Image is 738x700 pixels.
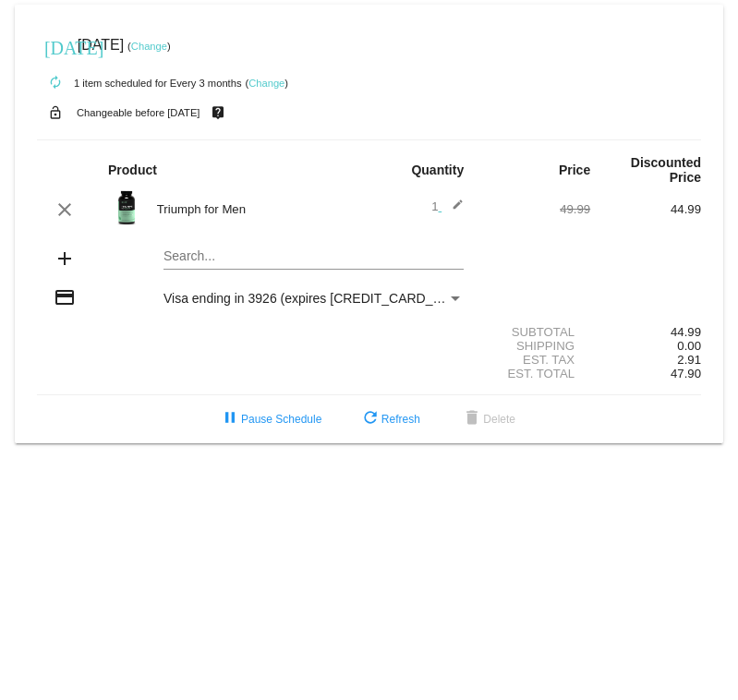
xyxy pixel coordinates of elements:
button: Refresh [345,403,435,436]
mat-icon: credit_card [54,286,76,308]
mat-icon: live_help [207,101,229,125]
strong: Discounted Price [631,155,701,185]
strong: Product [108,163,157,177]
div: 44.99 [590,202,701,216]
mat-icon: add [54,247,76,270]
mat-icon: edit [442,199,464,221]
mat-icon: refresh [359,408,381,430]
small: ( ) [127,41,171,52]
button: Delete [446,403,530,436]
small: Changeable before [DATE] [77,107,200,118]
span: 47.90 [671,367,701,380]
small: ( ) [245,78,288,89]
mat-icon: delete [461,408,483,430]
mat-icon: autorenew [44,72,67,94]
mat-icon: lock_open [44,101,67,125]
strong: Quantity [411,163,464,177]
span: 0.00 [677,339,701,353]
a: Change [248,78,284,89]
span: Refresh [359,413,420,426]
span: 1 [431,199,464,213]
mat-select: Payment Method [163,291,464,306]
div: Triumph for Men [148,202,369,216]
strong: Price [559,163,590,177]
div: Est. Tax [479,353,590,367]
a: Change [131,41,167,52]
mat-icon: [DATE] [44,35,67,57]
input: Search... [163,249,464,264]
mat-icon: pause [219,408,241,430]
mat-icon: clear [54,199,76,221]
small: 1 item scheduled for Every 3 months [37,78,242,89]
div: 49.99 [479,202,590,216]
button: Pause Schedule [204,403,336,436]
span: Pause Schedule [219,413,321,426]
div: Subtotal [479,325,590,339]
img: Image-1-Triumph_carousel-front-transp.png [108,189,145,226]
div: 44.99 [590,325,701,339]
div: Shipping [479,339,590,353]
div: Est. Total [479,367,590,380]
span: 2.91 [677,353,701,367]
span: Delete [461,413,515,426]
span: Visa ending in 3926 (expires [CREDIT_CARD_DATA]) [163,291,473,306]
